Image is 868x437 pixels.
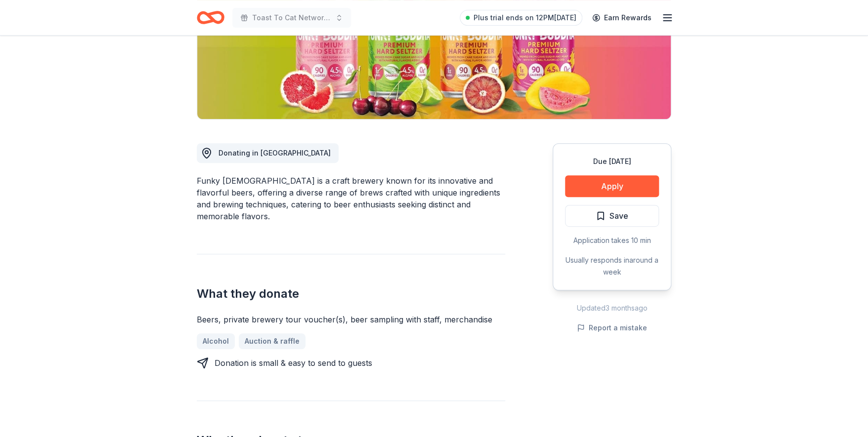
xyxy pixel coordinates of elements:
[565,235,659,246] div: Application takes 10 min
[565,156,659,167] div: Due [DATE]
[232,8,351,28] button: Toast To Cat Network 30th Anniversary Celebration
[197,175,505,222] div: Funky [DEMOGRAPHIC_DATA] is a craft brewery known for its innovative and flavorful beers, offerin...
[197,314,505,325] div: Beers, private brewery tour voucher(s), beer sampling with staff, merchandise
[460,10,582,26] a: Plus trial ends on 12PM[DATE]
[474,12,576,24] span: Plus trial ends on 12PM[DATE]
[252,12,331,24] span: Toast To Cat Network 30th Anniversary Celebration
[218,149,331,157] span: Donating in [GEOGRAPHIC_DATA]
[586,9,657,27] a: Earn Rewards
[609,209,628,222] span: Save
[197,333,235,349] a: Alcohol
[197,286,505,302] h2: What they donate
[239,333,305,349] a: Auction & raffle
[553,302,671,314] div: Updated 3 months ago
[565,205,659,227] button: Save
[565,254,659,278] div: Usually responds in around a week
[197,6,224,29] a: Home
[577,322,647,334] button: Report a mistake
[565,175,659,197] button: Apply
[215,357,372,369] div: Donation is small & easy to send to guests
